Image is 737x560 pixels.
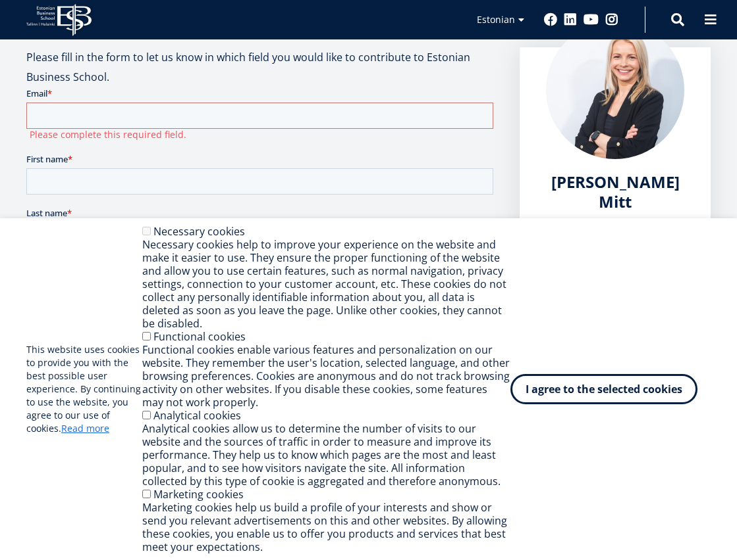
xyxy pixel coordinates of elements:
font: Necessary cookies [153,224,245,239]
font: Human Resources Manager [554,215,676,227]
font: I agree to the selected cookies [526,382,682,396]
font: Analytical cookies [153,408,241,423]
font: Functional cookies enable various features and personalization on our website. They remember the ... [142,342,510,409]
font: [PERSON_NAME] Mitt [551,171,680,212]
img: Älice Mitt [546,21,684,159]
font: Read more [61,422,109,434]
font: Analytical cookies allow us to determine the number of visits to our website and the sources of t... [142,421,501,488]
button: I agree to the selected cookies [510,374,697,404]
font: Functional cookies [153,329,246,344]
a: [PERSON_NAME] Mitt [546,172,684,212]
font: Marketing cookies [153,487,244,502]
font: This website uses cookies to provide you with the best possible user experience. By continuing to... [26,343,141,434]
a: Read more [61,422,109,435]
font: Marketing cookies help us build a profile of your interests and show or send you relevant adverti... [142,500,507,554]
font: Necessary cookies help to improve your experience on the website and make it easier to use. They ... [142,237,506,331]
font: Please fill in the form to let us know in which field you would like to contribute to Estonian Bu... [26,50,470,84]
